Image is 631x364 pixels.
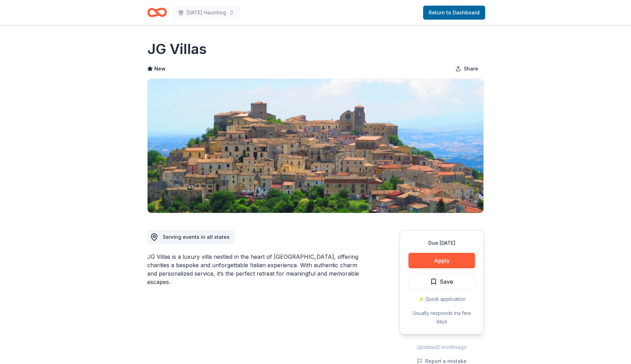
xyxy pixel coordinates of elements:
button: Share [450,62,484,76]
span: Save [440,277,453,286]
button: Apply [408,253,475,268]
img: Image for JG Villas [148,79,483,213]
span: New [154,65,165,73]
button: Save [408,274,475,289]
span: Serving events in all states [163,234,230,240]
div: Due [DATE] [408,239,475,247]
a: Return to Dashboard [423,6,485,20]
span: Share [464,65,478,73]
div: Usually responds in a few days [408,309,475,326]
a: Home [147,4,167,21]
span: [DATE] Haunting [186,8,226,17]
div: Updated 2 months ago [400,343,484,351]
h1: JG Villas [147,39,207,59]
div: JG Villas is a luxury villa nestled in the heart of [GEOGRAPHIC_DATA], offering charities a bespo... [147,252,366,286]
button: [DATE] Haunting [172,6,240,20]
div: ⚡️ Quick application [408,295,475,303]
